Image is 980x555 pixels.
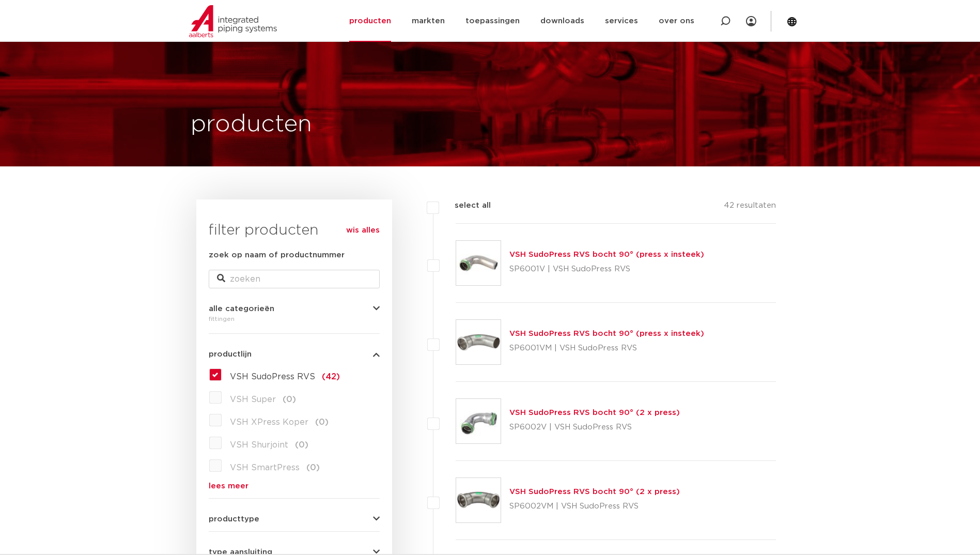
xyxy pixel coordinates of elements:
[509,340,704,357] p: SP6001VM | VSH SudoPress RVS
[322,373,340,381] span: (42)
[209,313,380,325] div: fittingen
[283,395,296,404] span: (0)
[209,305,274,313] span: alle categorieën
[456,478,501,522] img: Thumbnail for VSH SudoPress RVS bocht 90° (2 x press)
[230,441,288,449] span: VSH Shurjoint
[509,488,680,496] a: VSH SudoPress RVS bocht 90° (2 x press)
[456,320,501,364] img: Thumbnail for VSH SudoPress RVS bocht 90° (press x insteek)
[509,419,680,436] p: SP6002V | VSH SudoPress RVS
[209,249,345,261] label: zoek op naam of productnummer
[209,270,380,288] input: zoeken
[509,409,680,417] a: VSH SudoPress RVS bocht 90° (2 x press)
[306,464,320,472] span: (0)
[439,199,491,212] label: select all
[230,395,276,404] span: VSH Super
[230,418,308,426] span: VSH XPress Koper
[209,350,252,358] span: productlijn
[209,350,380,358] button: productlijn
[456,399,501,443] img: Thumbnail for VSH SudoPress RVS bocht 90° (2 x press)
[724,199,776,215] p: 42 resultaten
[456,241,501,285] img: Thumbnail for VSH SudoPress RVS bocht 90° (press x insteek)
[295,441,308,449] span: (0)
[509,261,704,277] p: SP6001V | VSH SudoPress RVS
[346,224,380,237] a: wis alles
[209,515,380,523] button: producttype
[209,482,380,490] a: lees meer
[230,464,300,472] span: VSH SmartPress
[509,330,704,337] a: VSH SudoPress RVS bocht 90° (press x insteek)
[509,498,680,515] p: SP6002VM | VSH SudoPress RVS
[209,305,380,313] button: alle categorieën
[191,108,312,141] h1: producten
[209,515,259,523] span: producttype
[509,251,704,258] a: VSH SudoPress RVS bocht 90° (press x insteek)
[315,418,329,426] span: (0)
[230,373,315,381] span: VSH SudoPress RVS
[209,220,380,241] h3: filter producten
